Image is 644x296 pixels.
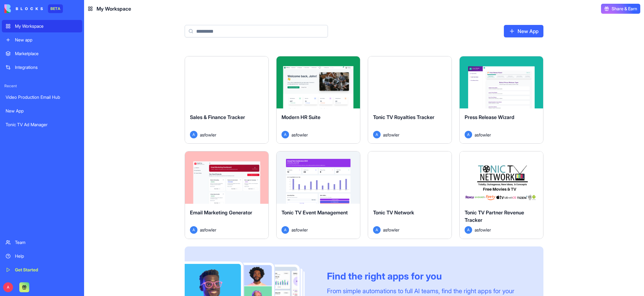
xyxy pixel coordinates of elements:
[6,108,78,114] div: New App
[185,151,269,239] a: Email Marketing GeneratorAasfowler
[459,56,543,144] a: Press Release WizardAasfowler
[2,47,82,60] a: Marketplace
[291,131,308,138] span: asfowler
[2,105,82,117] a: New App
[190,131,197,138] span: A
[2,61,82,74] a: Integrations
[612,6,637,12] span: Share & Earn
[383,227,400,233] span: asfowler
[373,131,381,138] span: A
[2,34,82,46] a: New app
[2,118,82,131] a: Tonic TV Ad Manager
[185,56,269,144] a: Sales & Finance TrackerAasfowler
[282,131,289,138] span: A
[601,4,640,14] button: Share & Earn
[15,64,78,70] div: Integrations
[368,151,452,239] a: Tonic TV NetworkAasfowler
[276,151,360,239] a: Tonic TV Event ManagementAasfowler
[373,226,381,234] span: A
[465,114,514,120] span: Press Release Wizard
[475,227,491,233] span: asfowler
[368,56,452,144] a: Tonic TV Royalties TrackerAasfowler
[15,239,78,246] div: Team
[276,56,360,144] a: Modern HR SuiteAasfowler
[2,264,82,276] a: Get Started
[3,282,13,292] span: A
[291,227,308,233] span: asfowler
[190,114,245,120] span: Sales & Finance Tracker
[200,227,216,233] span: asfowler
[190,209,252,216] span: Email Marketing Generator
[190,226,197,234] span: A
[504,25,543,37] a: New App
[2,20,82,32] a: My Workspace
[459,151,543,239] a: Tonic TV Partner Revenue TrackerAasfowler
[475,131,491,138] span: asfowler
[4,4,63,13] a: BETA
[383,131,400,138] span: asfowler
[373,114,434,120] span: Tonic TV Royalties Tracker
[465,131,472,138] span: A
[6,94,78,100] div: Video Production Email Hub
[282,114,320,120] span: Modern HR Suite
[282,209,348,216] span: Tonic TV Event Management
[327,270,528,282] div: Find the right apps for you
[373,209,414,216] span: Tonic TV Network
[282,226,289,234] span: A
[465,209,524,223] span: Tonic TV Partner Revenue Tracker
[97,5,131,12] span: My Workspace
[15,37,78,43] div: New app
[200,131,216,138] span: asfowler
[15,253,78,259] div: Help
[15,267,78,273] div: Get Started
[2,236,82,249] a: Team
[2,91,82,103] a: Video Production Email Hub
[48,4,63,13] div: BETA
[2,250,82,262] a: Help
[15,50,78,57] div: Marketplace
[6,122,78,128] div: Tonic TV Ad Manager
[15,23,78,29] div: My Workspace
[465,226,472,234] span: A
[4,4,43,13] img: logo
[2,84,82,88] span: Recent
